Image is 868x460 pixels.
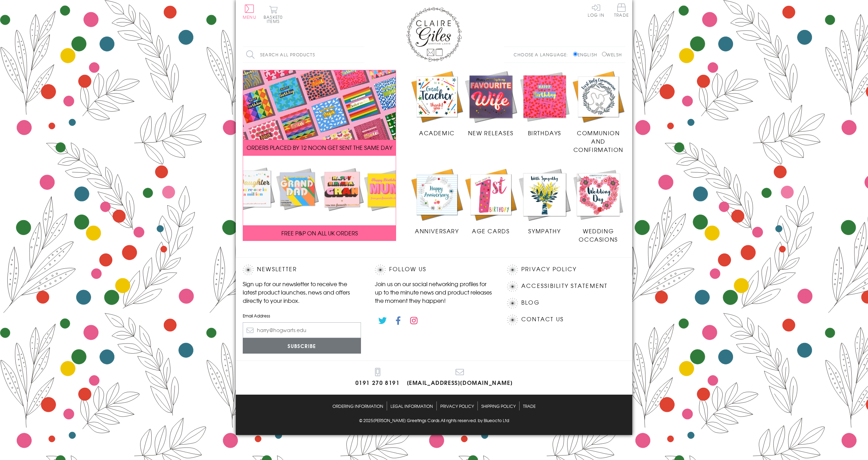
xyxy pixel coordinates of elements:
h2: Follow Us [375,265,493,275]
a: Ordering Information [332,402,383,410]
p: © 2025 . [243,417,625,423]
a: Academic [410,70,464,137]
a: Sympathy [518,168,572,235]
a: Blog [521,298,540,307]
a: Contact Us [521,315,564,324]
span: ORDERS PLACED BY 12 NOON GET SENT THE SAME DAY [247,143,392,152]
a: New Releases [464,70,518,137]
span: New Releases [468,129,514,137]
input: Subscribe [243,338,361,354]
a: Wedding Occasions [571,168,625,243]
a: Trade [614,3,629,18]
span: 0 items [267,14,283,24]
span: FREE P&P ON ALL UK ORDERS [281,229,358,237]
a: Shipping Policy [481,402,516,410]
button: Basket0 items [264,6,283,23]
p: Join us on our social networking profiles for up to the minute news and product releases the mome... [375,280,493,305]
a: Privacy Policy [440,402,474,410]
input: harry@hogwarts.edu [243,322,361,338]
a: Anniversary [410,168,464,235]
a: [EMAIL_ADDRESS][DOMAIN_NAME] [407,368,513,388]
span: Menu [243,14,256,20]
a: Accessibility Statement [521,281,608,291]
h2: Newsletter [243,265,361,275]
p: Choose a language: [514,51,572,58]
input: Search [357,47,364,63]
a: Legal Information [391,402,433,410]
a: Communion and Confirmation [571,70,625,154]
a: Birthdays [518,70,572,137]
a: Privacy Policy [521,265,577,274]
span: Anniversary [415,227,459,235]
a: Trade [523,402,536,410]
img: Claire Giles Greetings Cards [406,7,462,62]
p: Sign up for our newsletter to receive the latest product launches, news and offers directly to yo... [243,280,361,305]
span: Communion and Confirmation [573,129,624,154]
label: Welsh [602,51,622,58]
a: 0191 270 8191 [355,368,400,388]
label: Email Address [243,313,361,319]
span: Wedding Occasions [579,227,618,243]
span: Birthdays [528,129,561,137]
span: Sympathy [528,227,561,235]
span: All rights reserved. [441,417,477,423]
label: English [573,51,601,58]
input: English [573,52,578,56]
span: Academic [419,129,455,137]
a: Log In [588,3,604,17]
a: Age Cards [464,168,518,235]
span: Trade [614,3,629,17]
a: by Blueocto Ltd [478,417,509,425]
input: Welsh [602,52,606,56]
span: Age Cards [472,227,509,235]
button: Menu [243,5,256,19]
input: Search all products [243,47,364,63]
a: [PERSON_NAME] Greetings Cards [373,417,440,425]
